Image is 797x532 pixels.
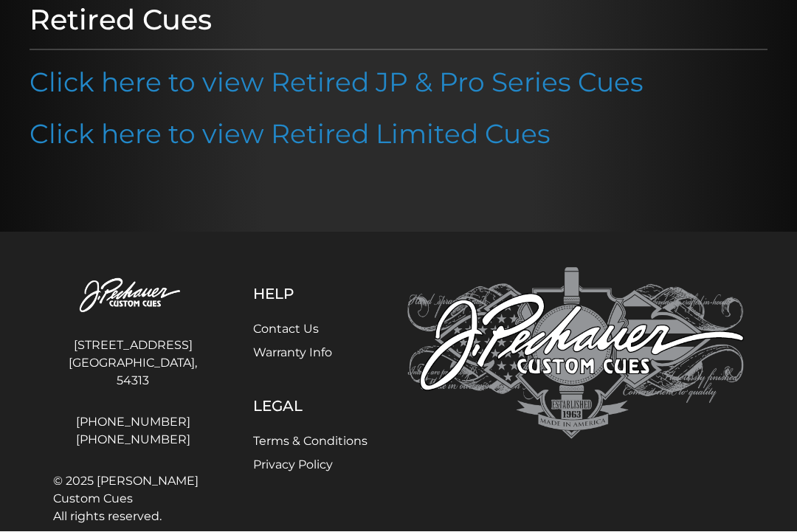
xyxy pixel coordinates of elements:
img: Pechauer Custom Cues [407,268,744,440]
a: Privacy Policy [253,458,333,472]
a: Click here to view Retired JP & Pro Series Cues [30,66,644,99]
span: © 2025 [PERSON_NAME] Custom Cues All rights reserved. [53,473,213,526]
img: Pechauer Custom Cues [53,268,213,326]
h5: Legal [253,398,368,415]
a: [PHONE_NUMBER] [53,414,213,432]
a: Click here to view Retired Limited Cues [30,118,551,151]
a: [PHONE_NUMBER] [53,432,213,449]
address: [STREET_ADDRESS] [GEOGRAPHIC_DATA], 54313 [53,331,213,396]
a: Contact Us [253,322,319,336]
a: Warranty Info [253,346,332,360]
h1: Retired Cues [30,4,767,38]
a: Terms & Conditions [253,435,368,449]
h5: Help [253,286,368,303]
